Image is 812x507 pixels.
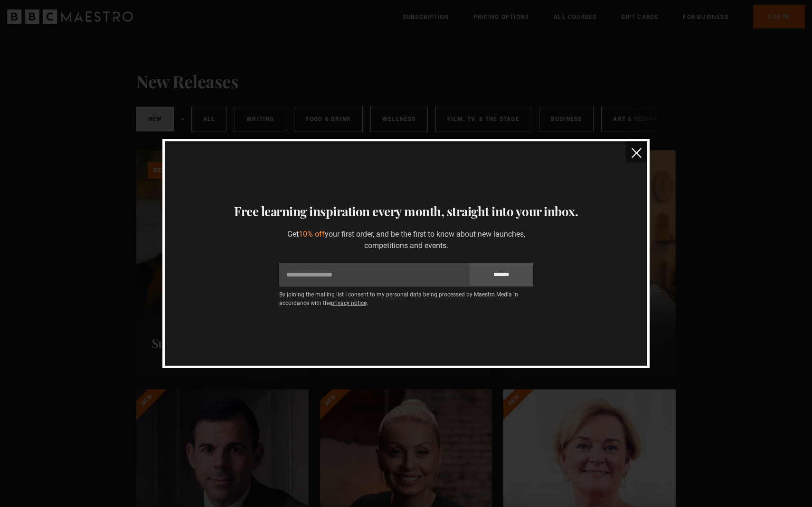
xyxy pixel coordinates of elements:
h3: Free learning inspiration every month, straight into your inbox. [176,202,636,221]
button: close [626,141,647,163]
p: By joining the mailing list I consent to my personal data being processed by Maestro Media in acc... [279,290,533,307]
span: 10% off [299,230,325,239]
a: privacy notice [331,300,367,306]
p: Get your first order, and be the first to know about new launches, competitions and events. [279,229,533,251]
